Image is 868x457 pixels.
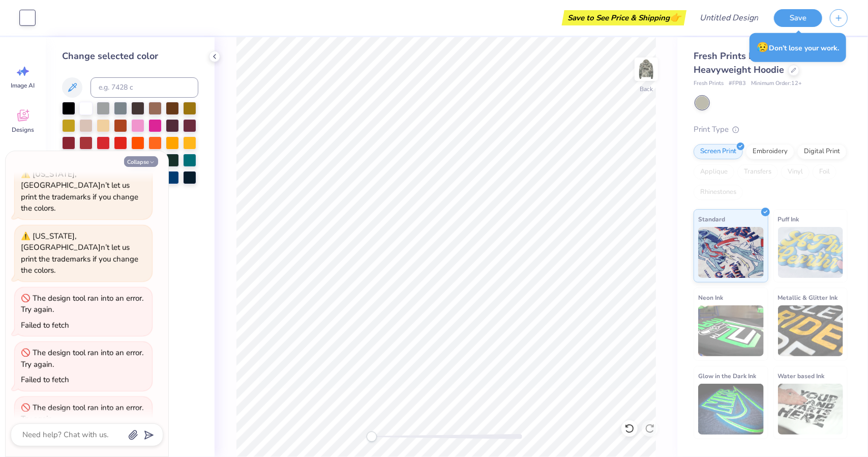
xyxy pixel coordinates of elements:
input: e.g. 7428 c [91,77,198,98]
div: Foil [813,164,836,180]
span: # FP83 [729,79,746,88]
span: Designs [12,126,34,134]
span: Image AI [11,81,35,90]
span: Metallic & Glitter Ink [778,292,838,303]
span: 👉 [670,11,681,23]
div: Embroidery [746,144,794,159]
img: Neon Ink [698,305,764,356]
div: Rhinestones [694,185,743,200]
img: Back [636,59,656,79]
span: Fresh Prints [694,79,724,88]
img: Water based Ink [778,384,844,435]
span: 😥 [757,41,769,54]
div: The design tool ran into an error. Try again. [21,403,143,424]
img: Puff Ink [778,227,844,278]
span: Glow in the Dark Ink [698,370,756,381]
div: The design tool ran into an error. Try again. [21,348,143,369]
div: Transfers [737,164,778,180]
div: Applique [694,164,734,180]
div: Save to See Price & Shipping [564,10,684,25]
div: Back [640,84,653,94]
span: Neon Ink [698,292,723,303]
div: Failed to fetch [21,375,69,385]
span: Standard [698,214,725,224]
div: Change selected color [62,49,198,63]
input: Untitled Design [692,8,766,28]
span: Minimum Order: 12 + [751,79,802,88]
div: Don’t lose your work. [750,33,846,62]
div: The design tool ran into an error. Try again. [21,293,143,315]
span: Puff Ink [778,214,799,224]
div: Failed to fetch [21,320,69,330]
div: Print Type [694,124,848,135]
button: Save [774,9,822,27]
button: Collapse [124,156,158,167]
div: Digital Print [797,144,847,159]
img: Glow in the Dark Ink [698,384,764,435]
div: Screen Print [694,144,743,159]
img: Standard [698,227,764,278]
div: Accessibility label [367,432,377,442]
span: Water based Ink [778,370,825,381]
span: Fresh Prints Boston Camo Heavyweight Hoodie [694,50,805,76]
div: Vinyl [781,164,810,180]
img: Metallic & Glitter Ink [778,305,844,356]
